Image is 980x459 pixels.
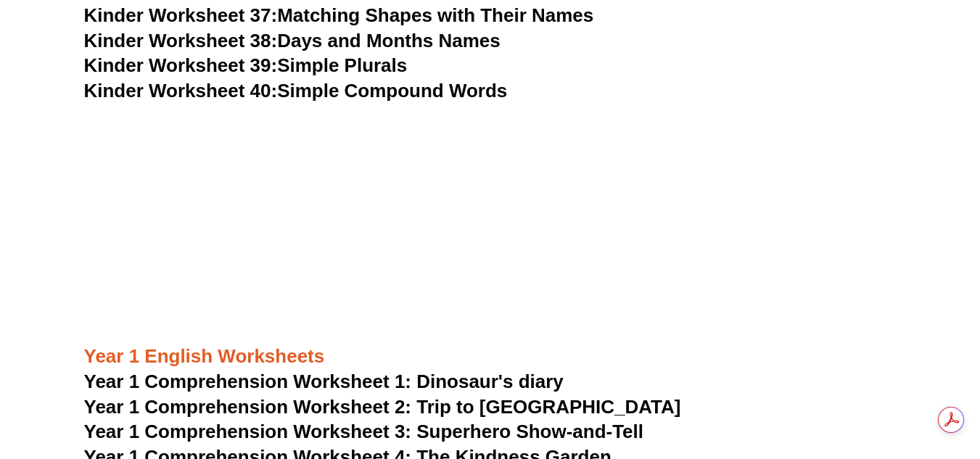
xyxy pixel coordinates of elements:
[84,30,501,51] a: Kinder Worksheet 38:Days and Months Names
[84,54,408,76] a: Kinder Worksheet 39:Simple Plurals
[84,344,897,369] h3: Year 1 English Worksheets
[84,80,508,102] a: Kinder Worksheet 40:Simple Compound Words
[84,104,897,307] iframe: Advertisement
[84,30,278,51] span: Kinder Worksheet 38:
[84,396,681,418] a: Year 1 Comprehension Worksheet 2: Trip to [GEOGRAPHIC_DATA]
[84,4,594,26] a: Kinder Worksheet 37:Matching Shapes with Their Names
[84,4,278,26] span: Kinder Worksheet 37:
[84,80,278,102] span: Kinder Worksheet 40:
[907,389,980,459] iframe: Chat Widget
[84,54,278,76] span: Kinder Worksheet 39:
[84,371,564,392] a: Year 1 Comprehension Worksheet 1: Dinosaur's diary
[84,421,644,442] a: Year 1 Comprehension Worksheet 3: Superhero Show-and-Tell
